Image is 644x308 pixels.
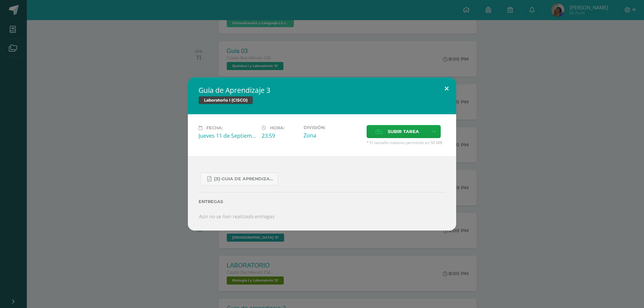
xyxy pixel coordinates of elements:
span: Laboratorio I (CISCO) [199,96,253,104]
div: 23:59 [262,132,298,139]
span: [3]-GUIA DE APRENDIZAJE 3 IV [PERSON_NAME] CISCO UNIDAD 4.pdf [214,176,274,182]
i: Aún no se han realizado entregas [199,213,274,220]
span: Hora: [270,125,284,130]
div: Zona [304,132,361,139]
label: División: [304,125,361,130]
button: Close (Esc) [437,77,456,100]
div: Jueves 11 de Septiembre [199,132,256,139]
h2: Guía de Aprendizaje 3 [199,85,445,95]
span: Subir tarea [388,125,419,138]
a: [3]-GUIA DE APRENDIZAJE 3 IV [PERSON_NAME] CISCO UNIDAD 4.pdf [200,173,278,186]
span: Fecha: [206,125,223,130]
label: Entregas [199,199,445,204]
span: * El tamaño máximo permitido es 50 MB [367,140,445,145]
